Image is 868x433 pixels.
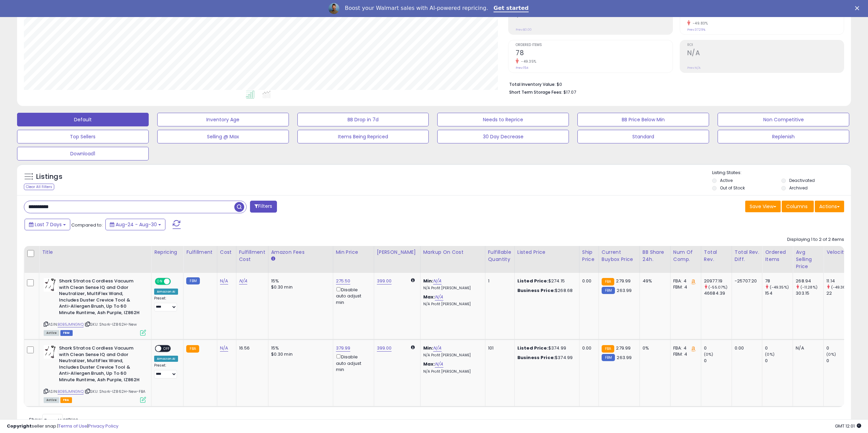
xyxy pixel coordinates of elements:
[25,219,70,230] button: Last 7 Days
[17,130,149,143] button: Top Sellers
[17,147,149,160] button: Download1
[517,287,555,294] b: Business Price:
[690,21,708,26] small: -49.83%
[156,279,164,284] span: ON
[735,249,759,263] div: Total Rev. Diff.
[516,43,672,47] span: Ordered Items
[116,221,157,228] span: Aug-24 - Aug-30
[519,59,536,64] small: -49.35%
[720,185,745,191] label: Out of Stock
[745,201,781,212] button: Save View
[673,278,696,284] div: FBA: 4
[488,249,512,263] div: Fulfillable Quantity
[673,351,696,357] div: FBM: 4
[250,201,277,213] button: Filters
[88,423,118,429] a: Privacy Policy
[488,278,509,284] div: 1
[826,278,854,284] div: 11.14
[516,28,532,32] small: Prev: $0.00
[509,80,839,88] li: $0
[105,219,165,230] button: Aug-24 - Aug-30
[58,389,84,395] a: B0B5JMNGNQ
[157,130,289,143] button: Selling @ Max
[517,355,574,361] div: $374.99
[186,249,214,256] div: Fulfillment
[563,89,576,95] span: $17.07
[826,249,851,256] div: Velocity
[687,49,844,58] h2: N/A
[170,279,181,284] span: OFF
[582,249,596,263] div: Ship Price
[765,345,793,351] div: 0
[509,89,562,95] b: Short Term Storage Fees:
[712,170,851,176] p: Listing States:
[271,345,328,351] div: 15%
[643,345,665,351] div: 0%
[44,345,57,359] img: 41mEu3VouvL._SL40_.jpg
[71,222,103,228] span: Compared to:
[60,397,72,403] span: FBA
[673,284,696,290] div: FBM: 4
[35,221,62,228] span: Last 7 Days
[154,249,180,256] div: Repricing
[420,246,485,273] th: The percentage added to the cost of goods (COGS) that forms the calculator for Min & Max prices.
[186,345,199,353] small: FBA
[796,290,823,296] div: 303.15
[44,278,146,335] div: ASIN:
[789,185,808,191] label: Archived
[765,358,793,364] div: 0
[154,296,178,311] div: Preset:
[494,5,529,12] a: Get started
[735,278,757,284] div: -25707.20
[582,278,593,284] div: 0.00
[831,284,851,290] small: (-49.36%)
[765,249,790,263] div: Ordered Items
[517,249,576,256] div: Listed Price
[789,177,815,183] label: Deactivated
[826,358,854,364] div: 0
[704,358,732,364] div: 0
[85,389,146,394] span: | SKU: Shark-IZ862H-New-FBA
[154,356,178,362] div: Amazon AI
[765,352,775,357] small: (0%)
[336,353,369,373] div: Disable auto adjust min
[220,249,233,256] div: Cost
[423,345,433,351] b: Min:
[336,249,371,256] div: Min Price
[44,278,57,292] img: 41mEu3VouvL._SL40_.jpg
[336,345,351,352] a: 379.99
[673,249,698,263] div: Num of Comp.
[765,290,793,296] div: 154
[735,345,757,351] div: 0.00
[704,352,713,357] small: (0%)
[708,284,727,290] small: (-55.07%)
[377,278,392,284] a: 399.00
[720,177,733,183] label: Active
[59,278,142,318] b: Shark Stratos Cordless Vacuum with Clean Sense IQ and Odor Neutralizer, MultiFlex Wand, Includes ...
[704,249,729,263] div: Total Rev.
[437,130,569,143] button: 30 Day Decrease
[687,43,844,47] span: ROI
[704,278,732,284] div: 20977.19
[435,294,443,300] a: N/A
[154,363,178,378] div: Preset:
[643,278,665,284] div: 49%
[488,345,509,351] div: 101
[509,81,556,87] b: Total Inventory Value:
[161,346,172,352] span: OFF
[765,278,793,284] div: 78
[44,345,146,402] div: ASIN:
[59,345,142,385] b: Shark Stratos Cordless Vacuum with Clean Sense IQ and Odor Neutralizer, MultiFlex Wand, Includes ...
[602,249,637,263] div: Current Buybox Price
[787,236,844,243] div: Displaying 1 to 2 of 2 items
[517,345,548,351] b: Listed Price:
[826,345,854,351] div: 0
[673,345,696,351] div: FBA: 4
[423,369,480,374] p: N/A Profit [PERSON_NAME]
[345,5,488,12] div: Boost your Walmart sales with AI-powered repricing.
[433,345,441,352] a: N/A
[815,201,844,212] button: Actions
[616,278,631,284] span: 279.99
[271,249,330,256] div: Amazon Fees
[517,278,574,284] div: $274.15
